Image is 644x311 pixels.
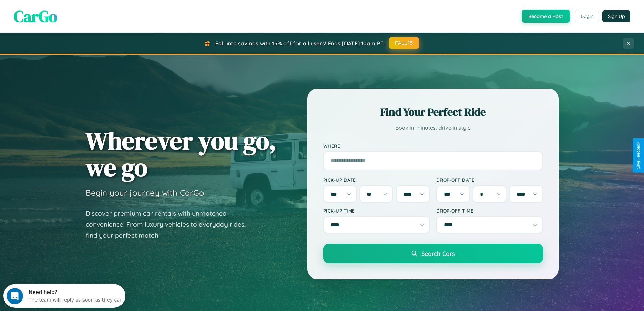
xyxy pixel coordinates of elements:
[323,244,543,263] button: Search Cars
[323,123,543,133] p: Book in minutes, drive in style
[86,127,276,181] h1: Wherever you go, we go
[86,208,255,241] p: Discover premium car rentals with unmatched convenience. From luxury vehicles to everyday rides, ...
[421,250,455,257] span: Search Cars
[602,10,630,22] button: Sign Up
[323,177,430,183] label: Pick-up Date
[323,208,430,214] label: Pick-up Time
[436,208,543,214] label: Drop-off Time
[323,143,543,149] label: Where
[3,3,126,21] div: Open Intercom Messenger
[436,177,543,183] label: Drop-off Date
[389,37,419,49] button: FALL15
[3,284,125,308] iframe: Intercom live chat discovery launcher
[86,187,204,198] h3: Begin your journey with CarGo
[25,6,119,11] div: Need help?
[25,11,119,18] div: The team will reply as soon as they can
[636,142,641,169] div: Give Feedback
[7,288,23,304] iframe: Intercom live chat
[323,105,543,119] h2: Find Your Perfect Ride
[215,40,385,47] span: Fall into savings with 15% off for all users! Ends [DATE] 10am PT.
[575,10,599,22] button: Login
[522,10,570,23] button: Become a Host
[14,5,57,27] span: CarGo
